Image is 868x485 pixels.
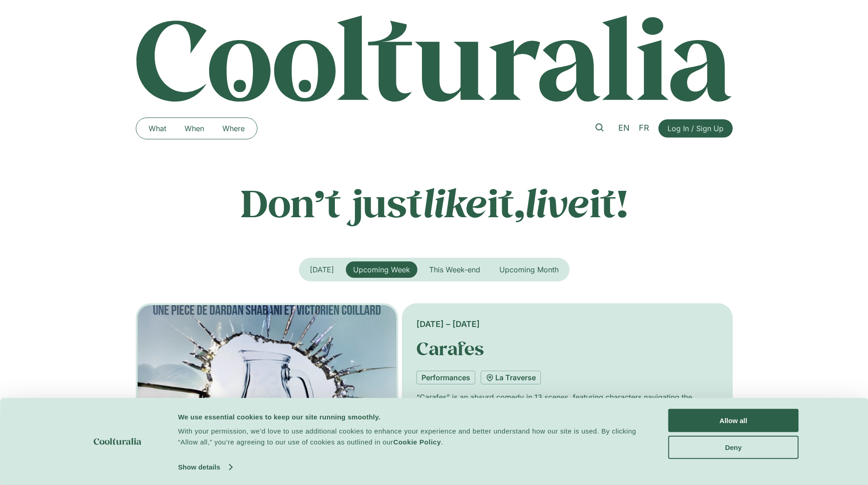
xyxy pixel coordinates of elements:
[668,435,799,459] button: Deny
[136,180,733,225] p: Don’t just it, it!
[499,265,559,274] span: Upcoming Month
[481,371,541,384] a: La Traverse
[525,177,590,228] em: live
[178,411,648,422] div: We use essential cookies to keep our site running smoothly.
[618,123,630,133] span: EN
[393,438,441,446] a: Cookie Policy
[93,438,141,445] img: logo
[310,265,334,274] span: [DATE]
[139,121,254,136] nav: Menu
[416,337,484,360] a: Carafes
[353,265,410,274] span: Upcoming Week
[416,371,475,384] a: Performances
[614,122,634,135] a: EN
[639,123,649,133] span: FR
[178,460,232,474] a: Show details
[416,392,718,414] p: “Carafes” is an absurd comedy in 13 scenes, featuring characters navigating the discomforts and s...
[668,123,724,134] span: Log In / Sign Up
[139,121,175,136] a: What
[213,121,254,136] a: Where
[441,438,443,446] span: .
[423,177,488,228] em: like
[175,121,213,136] a: When
[668,409,799,432] button: Allow all
[429,265,480,274] span: This Week-end
[634,122,654,135] a: FR
[178,427,637,446] span: With your permission, we’d love to use additional cookies to enhance your experience and better u...
[136,303,399,481] img: Coolturalia - Carafes - Comédie absurde sur la gêne et le malaise du quotidien
[658,119,733,138] a: Log In / Sign Up
[416,318,718,330] div: [DATE] – [DATE]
